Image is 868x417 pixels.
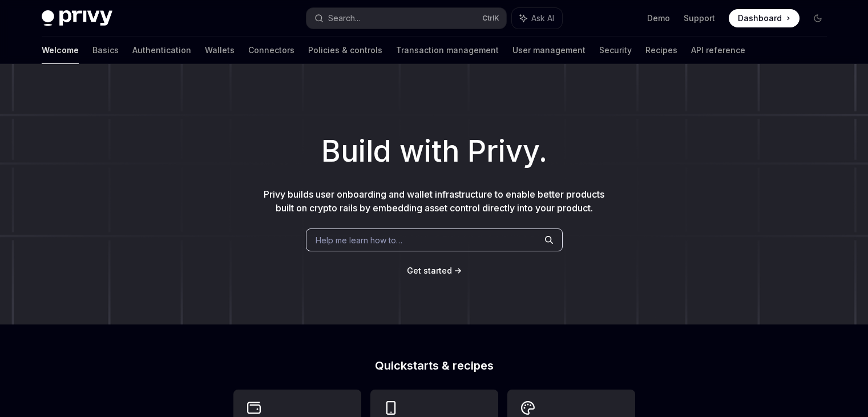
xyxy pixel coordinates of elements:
[328,11,360,25] div: Search...
[407,265,452,276] a: Get started
[205,37,235,64] a: Wallets
[42,37,79,64] a: Welcome
[233,360,635,371] h2: Quickstarts & recipes
[248,37,294,64] a: Connectors
[809,9,827,27] button: Toggle dark mode
[647,13,670,24] a: Demo
[396,37,499,64] a: Transaction management
[92,37,119,64] a: Basics
[18,129,850,174] h1: Build with Privy.
[306,8,506,29] button: Search...CtrlK
[264,189,604,214] span: Privy builds user onboarding and wallet infrastructure to enable better products built on crypto ...
[132,37,191,64] a: Authentication
[645,37,677,64] a: Recipes
[531,13,554,24] span: Ask AI
[512,8,562,29] button: Ask AI
[599,37,632,64] a: Security
[512,37,586,64] a: User management
[684,13,715,24] a: Support
[308,37,382,64] a: Policies & controls
[729,9,800,27] a: Dashboard
[42,10,112,26] img: dark logo
[316,234,402,246] span: Help me learn how to…
[738,13,782,24] span: Dashboard
[482,14,499,23] span: Ctrl K
[691,37,745,64] a: API reference
[407,266,452,275] span: Get started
